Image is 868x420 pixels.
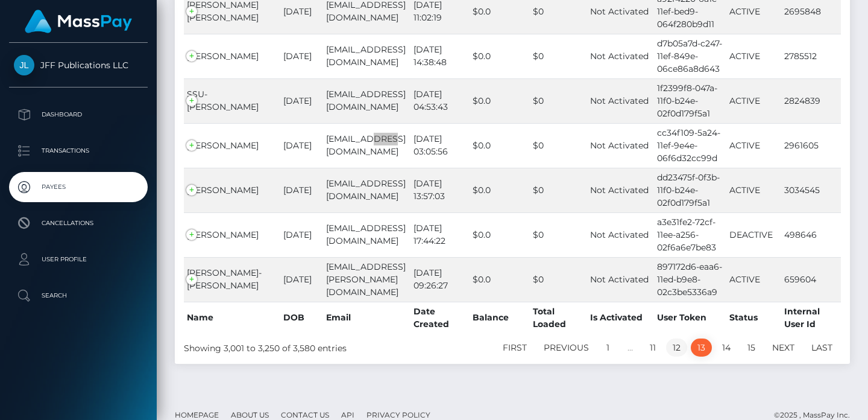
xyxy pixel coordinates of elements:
td: [DATE] 14:38:48 [410,34,470,78]
td: 2785512 [781,34,841,78]
td: [DATE] 13:57:03 [410,168,470,212]
td: [DATE] [280,34,323,78]
a: 11 [643,339,662,357]
td: DEACTIVE [726,212,782,257]
p: Cancellations [14,214,143,232]
td: 659604 [781,257,841,302]
a: Next [766,339,801,357]
td: [DATE] 09:26:27 [410,257,470,302]
td: [DATE] 04:53:43 [410,78,470,123]
th: Balance [470,302,530,334]
th: Name [184,302,280,334]
a: Cancellations [9,208,148,238]
th: User Token [654,302,726,334]
p: Transactions [14,142,143,160]
td: [PERSON_NAME] [184,123,280,168]
a: 12 [666,339,687,357]
td: [EMAIL_ADDRESS][DOMAIN_NAME] [323,212,410,257]
td: [DATE] [280,168,323,212]
a: Last [805,339,839,357]
td: $0.0 [470,257,530,302]
p: Dashboard [14,106,143,124]
td: $0 [530,212,587,257]
td: [PERSON_NAME] [184,212,280,257]
td: ACTIVE [726,257,782,302]
a: Payees [9,172,148,202]
a: 1 [599,339,617,357]
a: Previous [537,339,596,357]
td: [DATE] 17:44:22 [410,212,470,257]
td: [EMAIL_ADDRESS][DOMAIN_NAME] [323,34,410,78]
td: [DATE] 03:05:56 [410,123,470,168]
td: [EMAIL_ADDRESS][DOMAIN_NAME] [323,168,410,212]
td: [PERSON_NAME] [184,34,280,78]
td: $0.0 [470,212,530,257]
th: Status [726,302,782,334]
td: [EMAIL_ADDRESS][DOMAIN_NAME] [323,123,410,168]
td: [DATE] [280,78,323,123]
td: cc34f109-5a24-11ef-9e4e-06f6d32cc99d [654,123,726,168]
td: $0 [530,257,587,302]
td: Not Activated [587,257,654,302]
p: Payees [14,178,143,196]
td: Not Activated [587,34,654,78]
td: [PERSON_NAME]-[PERSON_NAME] [184,257,280,302]
th: Is Activated [587,302,654,334]
td: [DATE] [280,212,323,257]
td: $0 [530,34,587,78]
a: 15 [741,339,762,357]
p: User Profile [14,250,143,269]
td: d7b05a7d-c247-11ef-849e-06ce86a8d643 [654,34,726,78]
td: [EMAIL_ADDRESS][DOMAIN_NAME] [323,78,410,123]
td: Not Activated [587,123,654,168]
img: JFF Publications LLC [14,55,34,75]
td: $0.0 [470,34,530,78]
td: 1f2399f8-047a-11f0-b24e-02f0d179f5a1 [654,78,726,123]
td: $0.0 [470,78,530,123]
td: [EMAIL_ADDRESS][PERSON_NAME][DOMAIN_NAME] [323,257,410,302]
p: Search [14,287,143,305]
th: Date Created [410,302,470,334]
a: Transactions [9,136,148,166]
td: 2961605 [781,123,841,168]
td: 897172d6-eaa6-11ed-b9e8-02c3be5336a9 [654,257,726,302]
td: [DATE] [280,257,323,302]
td: a3e31fe2-72cf-11ee-a256-02f6a6e7be83 [654,212,726,257]
th: Total Loaded [530,302,587,334]
td: $0 [530,123,587,168]
td: $0.0 [470,123,530,168]
th: Internal User Id [781,302,841,334]
td: 498646 [781,212,841,257]
img: MassPay Logo [25,10,132,33]
div: Showing 3,001 to 3,250 of 3,580 entries [184,337,447,355]
th: Email [323,302,410,334]
span: JFF Publications LLC [9,60,148,71]
th: DOB [280,302,323,334]
td: Not Activated [587,212,654,257]
td: ACTIVE [726,168,782,212]
a: 13 [691,339,712,357]
td: 2824839 [781,78,841,123]
a: 14 [715,339,737,357]
a: First [496,339,533,357]
td: Not Activated [587,168,654,212]
td: $0 [530,168,587,212]
td: $0.0 [470,168,530,212]
td: 3034545 [781,168,841,212]
a: User Profile [9,244,148,275]
a: Dashboard [9,100,148,130]
td: Not Activated [587,78,654,123]
td: ACTIVE [726,34,782,78]
td: $0 [530,78,587,123]
td: dd23475f-0f3b-11f0-b24e-02f0d179f5a1 [654,168,726,212]
a: Search [9,281,148,311]
td: [DATE] [280,123,323,168]
td: SSU-[PERSON_NAME] [184,78,280,123]
td: [PERSON_NAME] [184,168,280,212]
td: ACTIVE [726,123,782,168]
td: ACTIVE [726,78,782,123]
